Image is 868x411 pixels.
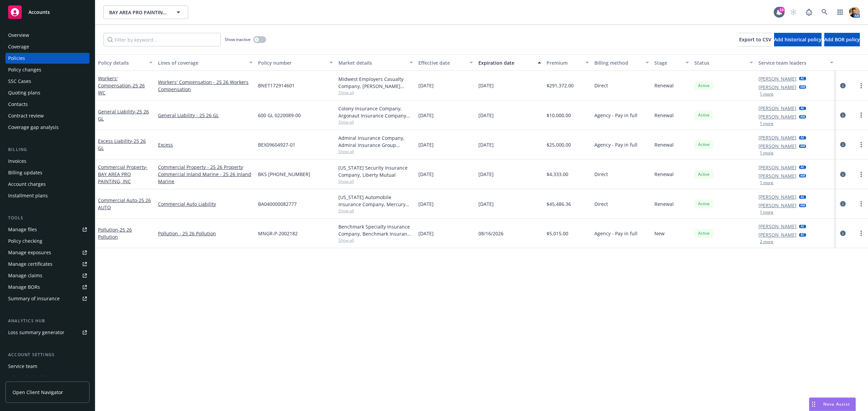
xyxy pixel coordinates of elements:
a: more [857,140,865,149]
div: [US_STATE] Security Insurance Company, Liberty Mutual [338,164,413,178]
a: Policy checking [5,236,90,246]
div: Policy number [258,59,325,66]
a: Invoices [5,156,90,167]
button: 1 more [760,122,773,126]
span: Agency - Pay in full [594,112,637,119]
span: Nova Assist [823,401,850,407]
span: Show all [338,149,413,154]
div: Benchmark Specialty Insurance Company, Benchmark Insurance Group, Amwins [338,223,413,237]
div: Analytics hub [5,318,90,324]
button: Status [692,55,756,71]
button: Policy details [95,55,155,71]
span: Renewal [654,112,674,119]
a: Service team [5,361,90,372]
span: Active [697,112,711,118]
a: [PERSON_NAME] [758,202,796,209]
div: Policy details [98,59,145,66]
a: circleInformation [839,170,847,178]
a: Pollution [98,226,132,240]
button: Lines of coverage [155,55,255,71]
a: Report a Bug [802,5,816,19]
a: [PERSON_NAME] [758,113,796,120]
button: Policy number [255,55,335,71]
div: Installment plans [8,190,48,201]
a: more [857,170,865,178]
a: Commercial Property [98,164,147,185]
a: [PERSON_NAME] [758,84,796,91]
a: Manage BORs [5,282,90,293]
div: SSC Cases [8,76,31,87]
a: Search [818,5,831,19]
a: Manage exposures [5,247,90,258]
span: Direct [594,200,608,208]
span: Add BOR policy [824,36,860,43]
span: [DATE] [418,82,434,89]
a: [PERSON_NAME] [758,143,796,150]
button: 1 more [760,92,773,96]
a: Billing updates [5,167,90,178]
span: MNGR-P-2002182 [258,230,298,237]
a: Contract review [5,110,90,121]
div: Manage exposures [8,247,51,258]
span: Active [697,201,711,207]
a: General Liability - 25 26 GL [158,112,253,119]
div: Manage certificates [8,259,53,269]
span: BKS [PHONE_NUMBER] [258,171,310,178]
div: Expiration date [478,59,534,66]
span: Show all [338,208,413,214]
div: Midwest Employers Casualty Company, [PERSON_NAME] Corporation, Risk Placement Services, Inc. (RPS) [338,75,413,90]
span: Active [697,142,711,148]
a: Excess Liability [98,138,146,151]
span: 600 GL 0220089-00 [258,112,301,119]
a: circleInformation [839,82,847,90]
a: Excess [158,141,253,148]
a: Commercial Auto [98,197,151,211]
a: General Liability [98,108,149,122]
span: Agency - Pay in full [594,141,637,148]
div: Service team leaders [758,59,826,66]
div: Quoting plans [8,87,40,98]
span: $291,372.00 [547,82,574,89]
span: Open Client Navigator [13,389,63,396]
span: Show all [338,90,413,95]
a: Pollution - 25 26 Pollution [158,230,253,237]
a: Overview [5,30,90,41]
a: Switch app [833,5,847,19]
a: [PERSON_NAME] [758,172,796,179]
a: [PERSON_NAME] [758,75,796,82]
a: Contacts [5,99,90,110]
a: [PERSON_NAME] [758,134,796,141]
span: Renewal [654,141,674,148]
a: Commercial Property - 25 26 Property [158,164,253,171]
span: New [654,230,665,237]
button: 1 more [760,181,773,185]
a: Policy changes [5,64,90,75]
a: [PERSON_NAME] [758,105,796,112]
a: Manage files [5,224,90,235]
a: Start snowing [787,5,800,19]
button: Add BOR policy [824,33,860,46]
a: circleInformation [839,229,847,237]
button: Add historical policy [774,33,822,46]
div: Policy checking [8,236,42,246]
a: Installment plans [5,190,90,201]
span: Renewal [654,200,674,208]
span: Export to CSV [739,36,771,43]
div: Effective date [418,59,466,66]
a: circleInformation [839,140,847,149]
a: more [857,200,865,208]
div: 19 [778,7,785,13]
a: [PERSON_NAME] [758,193,796,200]
a: more [857,111,865,119]
div: Billing method [594,59,642,66]
a: Account charges [5,179,90,190]
span: Direct [594,171,608,178]
div: Lines of coverage [158,59,245,66]
span: Renewal [654,82,674,89]
div: Account settings [5,351,90,358]
button: Premium [544,55,592,71]
div: Manage claims [8,270,42,281]
div: Overview [8,30,29,41]
div: Premium [547,59,582,66]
